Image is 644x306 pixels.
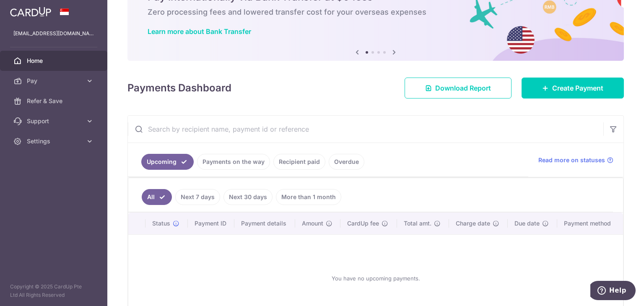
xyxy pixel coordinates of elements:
span: Home [27,57,82,65]
span: CardUp fee [347,219,379,228]
h4: Payments Dashboard [127,80,231,96]
img: CardUp [10,7,51,17]
span: Read more on statuses [538,156,605,164]
iframe: Opens a widget where you can find more information [590,281,636,302]
span: Due date [514,219,540,228]
a: Payments on the way [197,154,270,170]
span: Charge date [456,219,490,228]
a: All [142,189,172,205]
a: Learn more about Bank Transfer [148,27,251,36]
a: Download Report [405,78,512,99]
a: Read more on statuses [538,156,613,164]
span: Status [152,219,170,228]
span: Pay [27,77,82,85]
input: Search by recipient name, payment id or reference [128,116,603,143]
th: Payment method [557,213,623,234]
p: [EMAIL_ADDRESS][DOMAIN_NAME] [13,29,94,38]
h6: Zero processing fees and lowered transfer cost for your overseas expenses [148,7,604,17]
a: More than 1 month [276,189,341,205]
a: Upcoming [141,154,194,170]
th: Payment ID [188,213,235,234]
span: Total amt. [404,219,431,228]
span: Amount [302,219,323,228]
span: Support [27,117,82,125]
a: Create Payment [522,78,624,99]
a: Recipient paid [273,154,325,170]
span: Settings [27,137,82,145]
a: Overdue [329,154,364,170]
a: Next 7 days [175,189,220,205]
span: Create Payment [552,83,603,93]
th: Payment details [234,213,295,234]
span: Refer & Save [27,97,82,105]
span: Download Report [435,83,491,93]
a: Next 30 days [223,189,273,205]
